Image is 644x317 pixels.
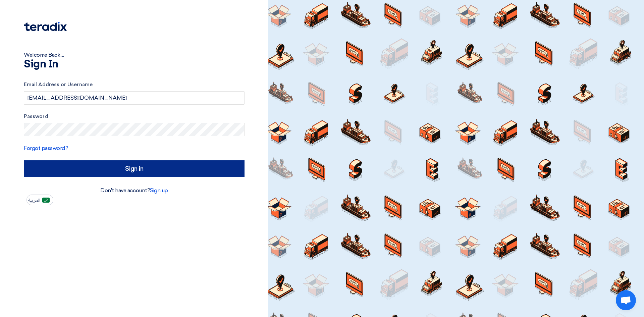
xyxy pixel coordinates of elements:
div: Open chat [616,290,636,310]
img: ar-AR.png [42,198,50,203]
button: العربية [26,195,53,205]
div: Don't have account? [24,187,245,195]
input: Sign in [24,160,245,177]
label: Password [24,113,245,120]
h1: Sign In [24,59,245,70]
input: Enter your business email or username [24,91,245,105]
a: Sign up [150,187,168,194]
div: Welcome Back ... [24,51,245,59]
label: Email Address or Username [24,81,245,89]
span: العربية [28,198,40,203]
img: Teradix logo [24,22,67,31]
a: Forgot password? [24,145,68,151]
